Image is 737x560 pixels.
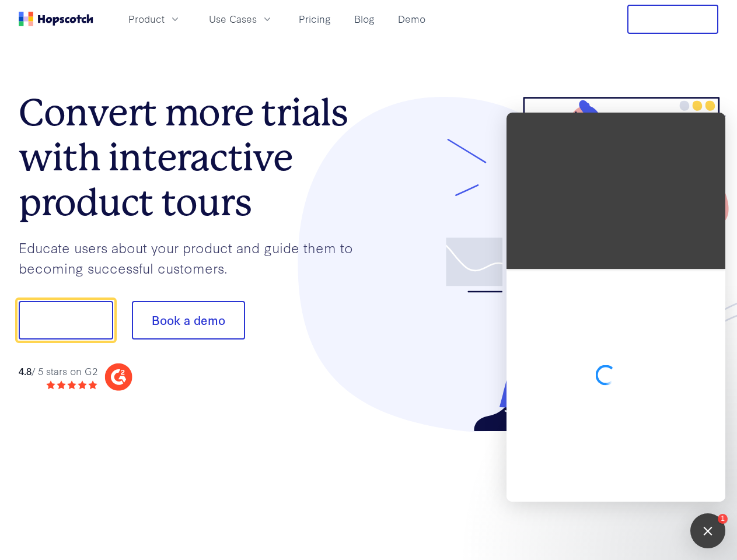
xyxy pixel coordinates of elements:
button: Product [121,9,188,29]
button: Book a demo [132,301,245,339]
span: Use Cases [209,12,257,26]
span: Product [128,12,165,26]
strong: 4.8 [19,364,32,377]
h1: Convert more trials with interactive product tours [19,90,369,225]
a: Home [19,12,93,26]
a: Blog [350,9,379,29]
button: Free Trial [627,5,718,34]
button: Use Cases [202,9,280,29]
div: / 5 stars on G2 [19,364,97,379]
a: Pricing [294,9,336,29]
button: Show me! [19,301,113,339]
a: Demo [393,9,430,29]
div: 1 [718,514,728,524]
p: Educate users about your product and guide them to becoming successful customers. [19,237,369,278]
